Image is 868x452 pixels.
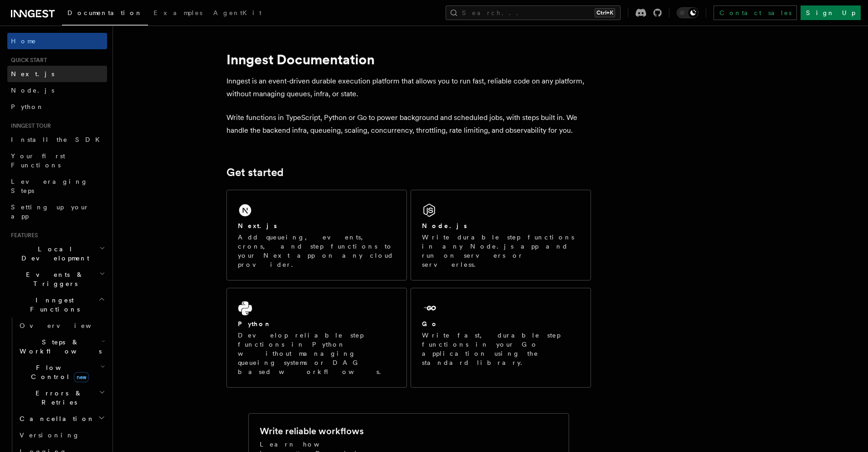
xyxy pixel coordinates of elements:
h2: Go [422,319,438,328]
a: Node.js [7,82,107,99]
h1: Inngest Documentation [226,51,591,68]
button: Flow Controlnew [16,359,107,385]
a: Python [7,99,107,115]
a: Install the SDK [7,131,107,148]
span: Features [7,232,38,239]
span: Events & Triggers [7,270,99,288]
a: Sign Up [801,5,861,20]
button: Inngest Functions [7,292,107,317]
h2: Python [238,319,272,328]
h2: Next.js [238,221,277,230]
span: Setting up your app [11,203,89,220]
span: Inngest tour [7,122,51,130]
button: Events & Triggers [7,266,107,292]
h2: Write reliable workflows [260,425,364,437]
span: Flow Control [16,363,100,381]
span: Local Development [7,244,99,263]
a: Leveraging Steps [7,173,107,199]
a: Examples [148,3,208,25]
p: Inngest is an event-driven durable execution platform that allows you to run fast, reliable code ... [226,75,591,100]
a: Documentation [62,3,148,26]
button: Local Development [7,241,107,266]
a: Overview [16,317,107,334]
a: AgentKit [208,3,267,25]
a: GoWrite fast, durable step functions in your Go application using the standard library. [411,288,591,388]
button: Toggle dark mode [677,7,699,18]
span: Cancellation [16,414,95,423]
p: Write fast, durable step functions in your Go application using the standard library. [422,331,580,367]
p: Write durable step functions in any Node.js app and run on servers or serverless. [422,233,580,269]
p: Write functions in TypeScript, Python or Go to power background and scheduled jobs, with steps bu... [226,111,591,137]
span: Overview [20,322,113,329]
a: Contact sales [714,5,797,20]
h2: Node.js [422,221,467,230]
a: Home [7,33,107,49]
p: Develop reliable step functions in Python without managing queueing systems or DAG based workflows. [238,331,395,376]
kbd: Ctrl+K [595,8,615,17]
span: Next.js [11,70,54,78]
span: Node.js [11,87,54,94]
p: Add queueing, events, crons, and step functions to your Next app on any cloud provider. [238,233,395,269]
a: Get started [226,166,283,179]
a: Setting up your app [7,199,107,224]
span: Documentation [67,9,143,16]
span: Leveraging Steps [11,178,88,194]
span: new [74,372,89,382]
a: Your first Functions [7,148,107,173]
button: Steps & Workflows [16,334,107,359]
span: Steps & Workflows [16,338,102,356]
span: Inngest Functions [7,296,98,314]
span: Your first Functions [11,152,65,169]
a: Node.jsWrite durable step functions in any Node.js app and run on servers or serverless. [411,190,591,281]
a: Versioning [16,427,107,443]
span: Quick start [7,57,47,64]
span: Examples [154,9,202,16]
button: Cancellation [16,410,107,427]
button: Search...Ctrl+K [446,5,621,20]
a: Next.js [7,66,107,82]
a: Next.jsAdd queueing, events, crons, and step functions to your Next app on any cloud provider. [226,190,407,281]
span: Errors & Retries [16,389,99,407]
span: Python [11,103,44,110]
button: Errors & Retries [16,385,107,410]
span: Home [11,36,36,46]
span: Versioning [20,431,80,439]
a: PythonDevelop reliable step functions in Python without managing queueing systems or DAG based wo... [226,288,407,388]
span: Install the SDK [11,136,105,143]
span: AgentKit [213,9,262,16]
